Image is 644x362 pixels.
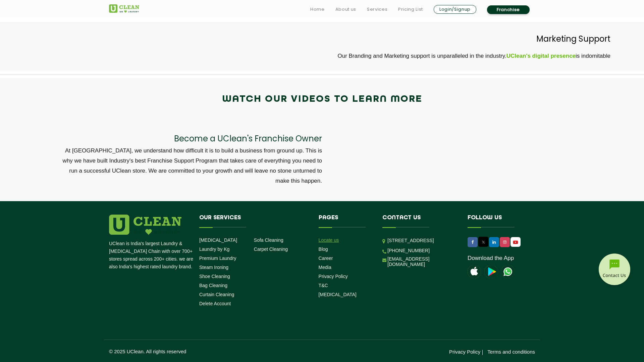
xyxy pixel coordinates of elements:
[199,274,230,279] a: Shoe Cleaning
[199,292,234,297] a: Curtain Cleaning
[109,349,322,354] p: © 2025 UClean. All rights reserved
[62,146,322,186] p: At [GEOGRAPHIC_DATA], we understand how difficult it is to build a business from ground up. This ...
[598,254,631,287] img: contact-btn
[319,246,328,252] a: Blog
[398,5,423,13] a: Pricing List
[319,215,373,227] h4: Pages
[501,265,515,278] img: UClean Laundry and Dry Cleaning
[319,292,357,297] a: [MEDICAL_DATA]
[468,265,481,278] img: apple-icon.png
[5,32,610,46] p: Marketing Support
[199,256,236,261] a: Premium Laundry
[319,237,339,243] a: Locate us
[199,265,228,270] a: Steam Ironing
[367,5,387,13] a: Services
[254,246,288,252] a: Carpet Cleaning
[62,132,322,146] p: Become a UClean's Franchise Owner
[199,283,227,288] a: Bag Cleaning
[109,215,181,235] img: logo.png
[254,237,283,243] a: Sofa Cleaning
[5,51,610,61] p: Our Branding and Marketing support is unparalleled in the industry. is indomitable
[199,237,237,243] a: [MEDICAL_DATA]
[468,215,527,227] h4: Follow us
[319,265,331,270] a: Media
[382,215,458,227] h4: Contact us
[319,274,348,279] a: Privacy Policy
[109,240,194,271] p: UClean is India's largest Laundry & [MEDICAL_DATA] Chain with over 700+ stores spread across 200+...
[109,4,139,13] img: UClean Laundry and Dry Cleaning
[199,246,229,252] a: Laundry by Kg
[484,265,498,278] img: playstoreicon.png
[449,349,480,355] a: Privacy Policy
[199,301,231,306] a: Delete Account
[319,256,333,261] a: Career
[335,5,356,13] a: About us
[468,255,514,262] a: Download the App
[199,215,309,227] h4: Our Services
[387,256,458,267] a: [EMAIL_ADDRESS][DOMAIN_NAME]
[511,239,520,246] img: UClean Laundry and Dry Cleaning
[222,91,422,107] p: Watch our videos to learn more
[319,283,328,288] a: T&C
[434,5,476,14] a: Login/Signup
[387,237,458,244] p: [STREET_ADDRESS]
[387,248,430,253] a: [PHONE_NUMBER]
[487,349,535,355] a: Terms and conditions
[310,5,325,13] a: Home
[506,53,576,59] b: UClean's digital presence
[487,5,530,14] a: Franchise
